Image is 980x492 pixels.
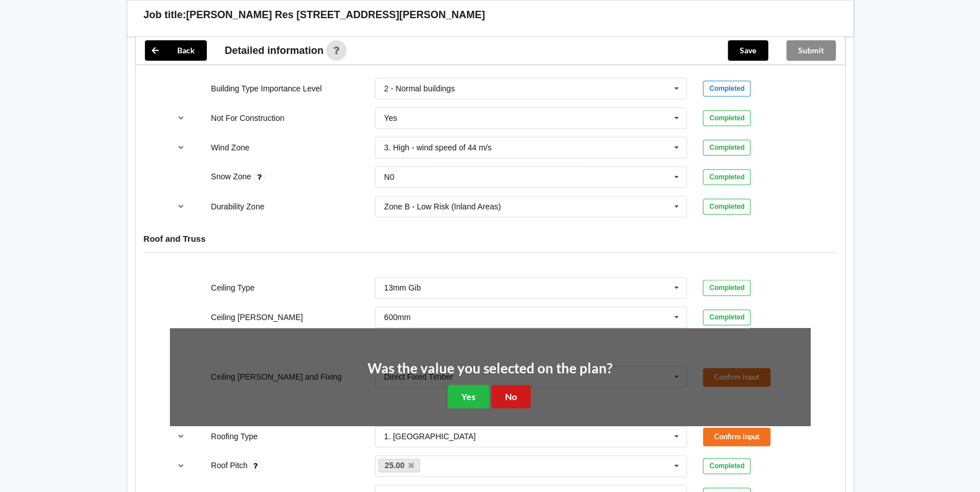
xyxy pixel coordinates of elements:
[211,461,249,470] label: Roof Pitch
[703,110,750,126] div: Completed
[384,173,394,181] div: N0
[703,427,770,446] button: Confirm input
[170,456,192,476] button: reference-toggle
[170,108,192,128] button: reference-toggle
[211,313,303,322] label: Ceiling [PERSON_NAME]
[211,143,249,152] label: Wind Zone
[170,137,192,158] button: reference-toggle
[384,144,491,152] div: 3. High - wind speed of 44 m/s
[384,85,455,92] div: 2 - Normal buildings
[448,385,489,408] button: Yes
[703,140,750,155] div: Completed
[211,172,253,181] label: Snow Zone
[728,40,768,61] button: Save
[703,81,750,96] div: Completed
[144,9,186,22] h3: Job title:
[384,313,411,321] div: 600mm
[186,9,485,22] h3: [PERSON_NAME] Res [STREET_ADDRESS][PERSON_NAME]
[145,40,207,61] button: Back
[170,426,192,447] button: reference-toggle
[211,84,322,93] label: Building Type Importance Level
[368,360,612,377] h2: Was the value you selected on the plan?
[703,458,750,474] div: Completed
[144,233,837,244] h4: Roof and Truss
[211,432,257,441] label: Roofing Type
[491,385,531,408] button: No
[211,202,264,211] label: Durability Zone
[703,199,750,215] div: Completed
[211,283,255,292] label: Ceiling Type
[384,284,421,292] div: 13mm Gib
[384,114,397,122] div: Yes
[703,169,750,185] div: Completed
[378,459,420,472] a: 25.00
[703,280,750,296] div: Completed
[170,196,192,217] button: reference-toggle
[384,203,501,211] div: Zone B - Low Risk (Inland Areas)
[211,113,284,123] label: Not For Construction
[703,309,750,325] div: Completed
[384,432,476,440] div: 1. [GEOGRAPHIC_DATA]
[225,45,324,56] span: Detailed information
